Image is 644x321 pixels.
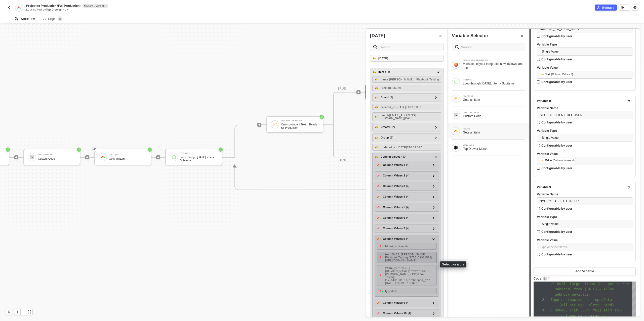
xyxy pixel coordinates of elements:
strong: created_at [381,106,395,109]
button: back [6,5,12,11]
div: Configurable by user [541,166,572,170]
div: Variable 9 [537,185,551,190]
strong: type [385,290,391,293]
div: Loop through [DATE]: item - Subitems [463,81,525,85]
span: ( 4 ) [406,301,409,305]
img: Block [454,146,458,150]
span: ( 1 ) [390,135,393,140]
strong: [DATE] [378,57,388,60]
span: Project to Production (Full Production) [26,4,80,8]
textarea: Editor content;Press Alt+F1 for Accessibility Options. [551,282,551,287]
span: SOURCE_ASSET_LINK_URL [540,200,580,203]
img: column_values [375,155,379,159]
div: Configurable by user [541,230,572,234]
span: - SOURCE_ITEM_JSON: full item JSON [551,308,623,312]
div: Draft • Version 1 [83,4,108,8]
div: 1 [626,6,628,10]
img: Block [454,97,458,101]
div: Variable 8 [537,99,551,103]
span: Single Value [542,48,629,55]
img: id [375,86,379,90]
label: Variable Name [537,106,632,110]
div: Select variable [440,261,466,267]
button: Release [595,5,617,11]
span: (columns_data array or [559,314,606,318]
span: SOURCE_CLIENT_REL_JSON [540,113,582,117]
div: 2 [534,297,544,303]
div: (Column Values 4) [553,159,575,163]
img: Block [454,62,458,67]
div: Add Variable [575,269,594,273]
div: [DATE] [463,128,525,130]
img: name [375,77,379,81]
strong: name [381,78,388,81]
span: icon-expand [28,310,31,313]
span: ( 2 ) [390,95,393,100]
div: Value [545,158,552,163]
div: Column Values 10 [383,311,411,315]
strong: id [381,86,383,89]
img: column_values-8 [377,237,381,241]
span: icon-edit [84,4,86,7]
div: CUSTOM CODE [463,112,525,114]
span: icon-versioning [621,6,624,9]
label: Variable Type [537,128,632,133]
span: ( 2 ) [391,125,395,129]
img: board [375,96,379,100]
span: icon-settings [633,6,636,9]
div: Configurable by user [541,57,572,61]
img: creator [375,125,379,129]
div: Column Values 1 [383,163,410,167]
span: ( 4 ) [406,237,409,241]
span: - link_mktcexvb [388,245,408,248]
div: (Column Values 3) [551,72,573,76]
label: Variable Type [537,42,632,47]
span: - [DATE]T16:18:36Z [395,106,421,109]
div: Last edited by - Now [26,8,321,12]
div: Configurable by user [541,120,572,124]
label: Code [534,276,636,281]
button: Close [519,33,525,39]
div: Column Values 7 [383,226,410,231]
img: column_values-4 [377,195,381,199]
span: /* Build target items (one per source [551,282,629,286]
div: Column Values [381,155,406,159]
strong: text [385,253,390,256]
span: - [PERSON_NAME] - Playbook Testing [388,78,439,81]
div: Top Drawer Merch [463,147,525,151]
div: Board [381,95,393,100]
strong: id [385,245,388,248]
strong: email [381,114,388,117]
span: - 08-25: [PERSON_NAME] - Playbook Testing (1755101931516) - [URL][DOMAIN_NAME] [385,253,434,262]
div: Item [378,70,390,74]
img: column_values-2 [377,174,381,178]
strong: updated_at [381,146,396,149]
img: type [379,289,383,293]
span: ( 4 ) [406,163,409,167]
img: value [379,273,383,278]
button: 1 [619,5,630,11]
div: Custom Code [463,114,525,118]
div: Gets an item [463,98,525,102]
div: EMBEDDED VARIABLES [463,59,525,61]
div: Column Values 3 [383,184,410,188]
span: ( 14 ) [385,70,390,74]
img: fieldIcon [541,159,544,162]
span: subitem) from [DATE] → Alloy [555,287,614,291]
img: Block [454,113,458,117]
div: Configurable by user [541,252,572,256]
span: ( 4 ) [406,205,409,209]
span: icon-play [16,310,19,313]
sup: 0 [58,16,63,21]
img: updated_at [375,145,379,149]
span: (all strings unless noted): [559,303,616,307]
div: Workflow [15,17,35,21]
img: integration-icon [17,5,21,10]
img: column_values-10 [377,311,381,315]
label: Variable Name [537,192,632,196]
div: Group [381,135,393,140]
div: [DATE] [370,33,385,39]
img: column_values-5 [377,205,381,209]
span: Top Drawer [46,8,61,11]
span: webhook payloads. [555,293,591,297]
